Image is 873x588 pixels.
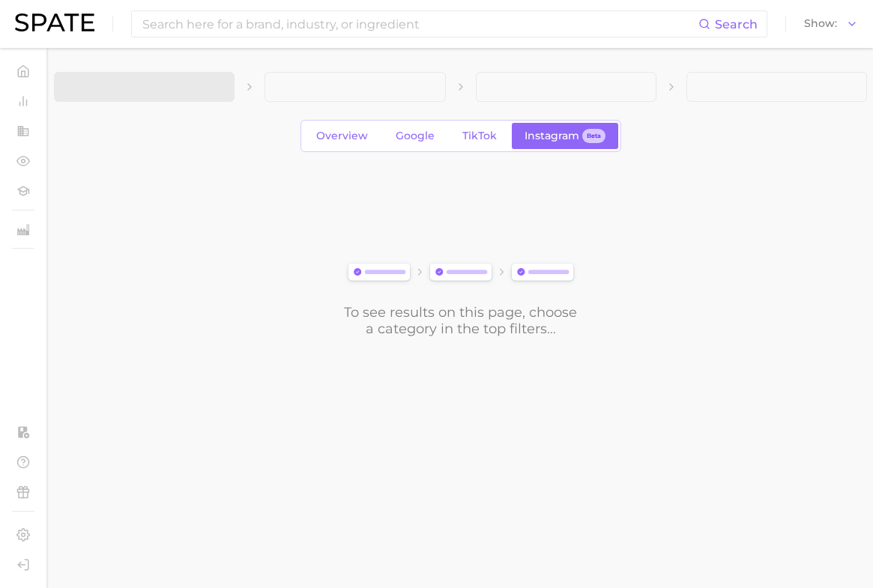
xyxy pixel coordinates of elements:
[450,123,510,149] a: TikTok
[800,14,862,34] button: Show
[462,130,497,142] span: TikTok
[525,130,579,142] span: Instagram
[12,554,34,576] a: Log out. Currently logged in with e-mail sashraf@sharkninja.com.
[587,130,601,142] span: Beta
[383,123,447,149] a: Google
[715,17,758,31] span: Search
[804,19,837,28] span: Show
[15,13,94,31] img: SPATE
[512,123,618,149] a: InstagramBeta
[316,130,368,142] span: Overview
[343,260,579,286] img: svg%3e
[141,11,698,37] input: Search here for a brand, industry, or ingredient
[303,123,381,149] a: Overview
[343,304,579,337] div: To see results on this page, choose a category in the top filters...
[396,130,435,142] span: Google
